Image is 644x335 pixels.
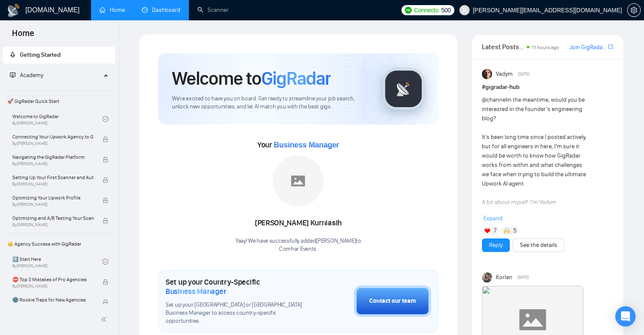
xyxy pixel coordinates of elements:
[235,237,361,253] div: Yaay! We have successfully added [PERSON_NAME] to
[100,6,125,14] a: homeHome
[261,67,331,90] span: GigRadar
[166,277,312,296] h1: Set up your Country-Specific
[166,301,312,325] span: Set up your [GEOGRAPHIC_DATA] or [GEOGRAPHIC_DATA] Business Manager to access country-specific op...
[532,44,559,50] span: 11 hours ago
[20,72,43,79] span: Academy
[12,182,94,187] span: By [PERSON_NAME]
[172,67,331,90] h1: Welcome to
[142,6,180,14] a: dashboardDashboard
[489,241,503,250] a: Reply
[5,27,41,45] span: Home
[382,68,425,110] img: gigradar-logo.png
[4,235,114,252] span: 👑 Agency Success with GigRadar
[102,299,108,305] span: lock
[518,70,529,78] span: [DATE]
[172,95,369,111] span: We're excited to have you on board. Get ready to streamline your job search, unlock new opportuni...
[513,227,516,235] span: 5
[102,197,108,203] span: lock
[257,140,339,150] span: Your
[12,110,102,128] a: Welcome to GigRadarBy[PERSON_NAME]
[235,245,361,253] p: Comhar Events .
[354,285,431,317] button: Contact our team
[484,215,503,222] span: Expand
[102,259,108,265] span: check-circle
[517,274,529,281] span: [DATE]
[627,3,641,17] button: setting
[10,52,16,58] span: rocket
[495,273,512,282] span: Korlan
[102,177,108,183] span: lock
[12,296,94,304] span: 🌚 Rookie Traps for New Agencies
[484,228,490,234] img: ❤️
[10,72,43,79] span: Academy
[482,272,492,282] img: Korlan
[102,218,108,224] span: lock
[12,194,94,202] span: Optimizing Your Upwork Profile
[101,315,109,324] span: double-left
[482,83,613,92] h1: # gigradar-hub
[12,275,94,284] span: ⛔ Top 3 Mistakes of Pro Agencies
[102,136,108,142] span: lock
[12,214,94,222] span: Optimizing and A/B Testing Your Scanner for Better Results
[482,96,507,103] span: @channel
[369,296,416,306] div: Contact our team
[102,279,108,285] span: lock
[12,202,94,207] span: By [PERSON_NAME]
[414,6,439,15] span: Connects:
[12,161,94,166] span: By [PERSON_NAME]
[3,47,115,64] li: Getting Started
[441,6,451,15] span: 500
[12,153,94,161] span: Navigating the GigRadar Platform
[405,7,412,14] img: upwork-logo.png
[615,306,636,327] div: Open Intercom Messenger
[102,157,108,163] span: lock
[569,43,606,52] a: Join GigRadar Slack Community
[627,7,640,14] span: setting
[274,141,339,149] span: Business Manager
[495,69,512,79] span: Vadym
[608,43,613,50] span: export
[482,238,510,252] button: Reply
[7,4,20,17] img: logo
[273,155,323,206] img: placeholder.png
[608,43,613,51] a: export
[513,238,564,252] button: See the details
[482,42,524,52] span: Latest Posts from the GigRadar Community
[197,6,229,14] a: searchScanner
[494,227,497,235] span: 7
[504,228,510,234] img: 🙌
[12,141,94,146] span: By [PERSON_NAME]
[4,93,114,110] span: 🚀 GigRadar Quick Start
[482,69,492,79] img: Vadym
[10,72,16,78] span: fund-projection-screen
[12,252,102,271] a: 1️⃣ Start HereBy[PERSON_NAME]
[102,116,108,122] span: check-circle
[12,222,94,227] span: By [PERSON_NAME]
[520,241,557,250] a: See the details
[627,7,641,14] a: setting
[20,51,61,58] span: Getting Started
[12,284,94,289] span: By [PERSON_NAME]
[235,216,361,230] div: [PERSON_NAME] Kurniasih
[12,133,94,141] span: Connecting Your Upwork Agency to GigRadar
[12,173,94,182] span: Setting Up Your First Scanner and Auto-Bidder
[166,287,226,296] span: Business Manager
[462,7,467,13] span: user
